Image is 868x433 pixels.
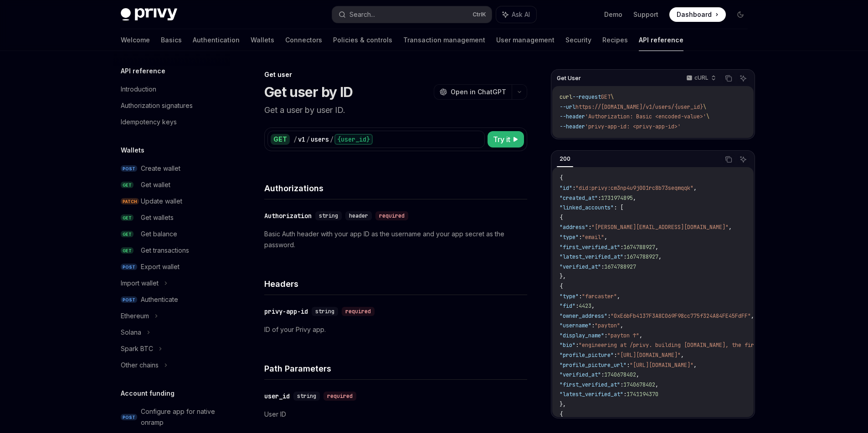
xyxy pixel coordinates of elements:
[560,381,620,388] span: "first_verified_at"
[733,7,748,22] button: Toggle dark mode
[113,114,230,130] a: Idempotency keys
[560,204,614,211] span: "linked_accounts"
[565,29,591,51] a: Security
[591,302,595,310] span: ,
[251,29,274,51] a: Wallets
[737,72,749,84] button: Ask AI
[141,163,180,174] div: Create wallet
[623,253,627,260] span: :
[121,84,156,95] div: Introduction
[121,388,175,399] h5: Account funding
[121,296,137,303] span: POST
[681,351,684,359] span: ,
[604,234,607,241] span: ,
[121,100,193,111] div: Authorization signatures
[141,212,174,223] div: Get wallets
[264,84,353,100] h1: Get user by ID
[585,113,706,120] span: 'Authorization: Basic <encoded-value>'
[575,341,579,349] span: :
[560,351,614,359] span: "profile_picture"
[633,194,636,202] span: ,
[582,293,617,300] span: "farcaster"
[620,244,623,251] span: :
[113,209,230,226] a: GETGet wallets
[591,322,595,329] span: :
[121,198,139,205] span: PATCH
[113,177,230,193] a: GETGet wallet
[560,253,623,260] span: "latest_verified_at"
[496,6,536,23] button: Ask AI
[375,211,408,220] div: required
[264,229,527,250] p: Basic Auth header with your app ID as the username and your app secret as the password.
[611,93,614,101] span: \
[575,184,693,192] span: "did:privy:cm3np4u9j001rc8b73seqmqqk"
[601,194,633,202] span: 1731974895
[579,302,591,310] span: 4423
[560,283,563,290] span: {
[693,362,697,369] span: ,
[729,224,732,231] span: ,
[264,211,312,220] div: Authorization
[623,244,655,251] span: 1674788927
[324,392,356,401] div: required
[627,362,630,369] span: :
[560,322,591,329] span: "username"
[496,29,555,51] a: User management
[560,411,563,418] span: {
[434,84,512,100] button: Open in ChatGPT
[706,113,709,120] span: \
[560,184,572,192] span: "id"
[560,401,566,408] span: },
[298,135,305,144] div: v1
[614,351,617,359] span: :
[403,29,485,51] a: Transaction management
[113,160,230,177] a: POSTCreate wallet
[121,29,150,51] a: Welcome
[141,406,225,428] div: Configure app for native onramp
[601,93,611,101] span: GET
[493,134,510,145] span: Try it
[669,7,726,22] a: Dashboard
[297,392,316,400] span: string
[557,153,573,164] div: 200
[575,302,579,310] span: :
[560,234,579,241] span: "type"
[121,327,141,338] div: Solana
[572,93,601,101] span: --request
[560,224,588,231] span: "address"
[560,332,604,339] span: "display_name"
[623,391,627,398] span: :
[512,10,530,19] span: Ask AI
[264,392,290,401] div: user_id
[694,74,709,82] p: cURL
[623,381,655,388] span: 1740678402
[575,103,703,111] span: https://[DOMAIN_NAME]/v1/users/{user_id}
[113,226,230,242] a: GETGet balance
[121,343,153,354] div: Spark BTC
[473,11,486,18] span: Ctrl K
[723,153,734,165] button: Copy the contents from the code block
[723,72,734,84] button: Copy the contents from the code block
[113,193,230,209] a: PATCHUpdate wallet
[560,214,563,221] span: {
[293,135,297,144] div: /
[560,341,575,349] span: "bio"
[620,322,623,329] span: ,
[617,293,620,300] span: ,
[560,123,585,130] span: --header
[627,253,658,260] span: 1674788927
[121,360,159,371] div: Other chains
[141,294,178,305] div: Authenticate
[607,332,639,339] span: "payton ↑"
[161,29,182,51] a: Basics
[560,244,620,251] span: "first_verified_at"
[264,362,527,375] h4: Path Parameters
[751,312,754,320] span: ,
[121,311,149,321] div: Ethereum
[121,247,134,254] span: GET
[193,29,240,51] a: Authentication
[141,196,182,207] div: Update wallet
[585,123,681,130] span: 'privy-app-id: <privy-app-id>'
[121,414,137,421] span: POST
[121,145,144,156] h5: Wallets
